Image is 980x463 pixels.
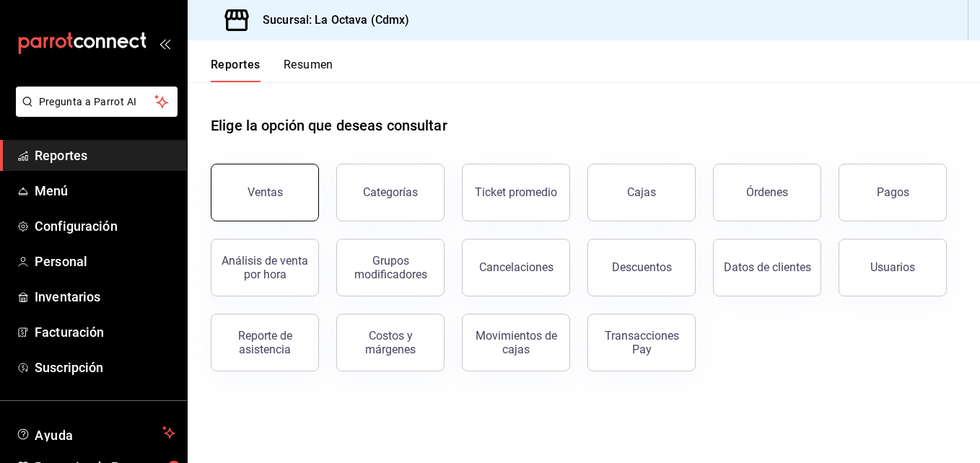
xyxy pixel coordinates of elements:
div: Pagos [877,185,909,199]
span: Reportes [35,146,175,165]
span: Ayuda [35,424,157,441]
button: Descuentos [587,239,696,296]
div: Categorías [363,185,418,199]
button: Reporte de asistencia [211,314,319,371]
h1: Elige la opción que deseas consultar [211,115,447,136]
span: Menú [35,181,175,200]
button: Ticket promedio [462,164,570,221]
button: Ventas [211,164,319,221]
div: Costos y márgenes [346,329,435,356]
div: Reporte de asistencia [220,329,310,356]
button: Cajas [587,164,696,221]
span: Facturación [35,322,175,342]
span: Inventarios [35,287,175,307]
button: Análisis de venta por hora [211,239,319,296]
button: Transacciones Pay [587,314,696,371]
div: Cajas [627,185,656,199]
span: Pregunta a Parrot AI [39,94,155,110]
h3: Sucursal: La Octava (Cdmx) [251,12,409,29]
button: Categorías [336,164,445,221]
span: Suscripción [35,358,175,377]
button: Datos de clientes [713,239,821,296]
button: Órdenes [713,164,821,221]
button: Resumen [284,58,333,82]
span: Configuración [35,216,175,236]
button: Movimientos de cajas [462,314,570,371]
div: Transacciones Pay [597,329,686,356]
button: Reportes [211,58,261,82]
div: Ventas [248,185,283,199]
div: Movimientos de cajas [471,329,561,356]
div: Análisis de venta por hora [220,254,310,281]
div: Descuentos [612,260,672,274]
button: Usuarios [839,239,947,296]
button: Pagos [839,164,947,221]
div: navigation tabs [211,58,333,82]
a: Pregunta a Parrot AI [10,105,178,120]
div: Usuarios [870,260,915,274]
button: Grupos modificadores [336,239,445,296]
button: Costos y márgenes [336,314,445,371]
div: Datos de clientes [724,260,811,274]
div: Órdenes [746,185,788,199]
button: Pregunta a Parrot AI [16,87,178,117]
button: Cancelaciones [462,239,570,296]
span: Personal [35,252,175,271]
button: open_drawer_menu [159,38,170,49]
div: Ticket promedio [475,185,557,199]
div: Cancelaciones [479,260,554,274]
div: Grupos modificadores [346,254,435,281]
